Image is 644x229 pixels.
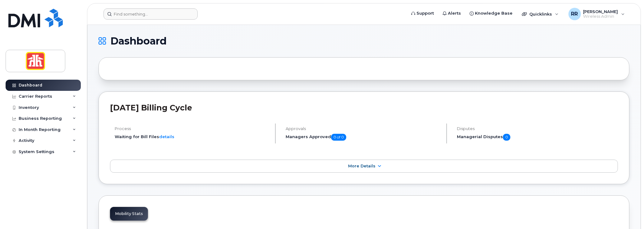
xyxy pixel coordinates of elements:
h4: Disputes [457,126,618,131]
h4: Approvals [286,126,441,131]
h5: Managers Approved [286,134,441,141]
span: More Details [348,164,375,168]
span: Dashboard [110,36,167,46]
h2: [DATE] Billing Cycle [110,103,618,112]
li: Waiting for Bill Files [115,134,270,140]
h5: Managerial Disputes [457,134,618,141]
span: 0 of 0 [331,134,346,141]
a: details [159,134,174,139]
h4: Process [115,126,270,131]
span: 0 [503,134,510,141]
